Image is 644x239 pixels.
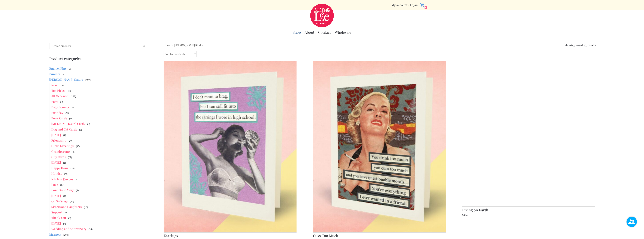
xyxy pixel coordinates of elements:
a: Top Picks [51,89,64,93]
span: » [171,43,174,47]
a: New [51,83,57,87]
a: [DATE] [51,194,61,198]
span: (5) [72,150,76,154]
span: 0 [424,6,427,9]
a: Birthday [51,111,63,115]
a: Support [51,210,62,214]
span: (4) [63,134,66,137]
a: Magnets [49,232,61,236]
a: Contact [318,30,331,35]
span: (13) [83,206,88,209]
a: About [305,30,314,35]
span: (21) [68,156,72,159]
span: (9) [64,211,68,214]
a: Holiday [51,171,62,175]
span: (10) [70,167,75,170]
a: 0 [420,3,427,7]
span: (14) [88,228,93,231]
span: (189) [63,233,69,237]
span: (4) [75,178,79,181]
a: Guy Cards [51,155,66,159]
bdi: 3.50 [462,214,468,216]
span: (8) [79,128,82,131]
a: Mina Lee Studio [310,4,334,27]
span: $ [462,214,463,216]
a: Wholesale [335,30,351,35]
nav: Breadcrumb [164,43,203,47]
span: (4) [62,73,66,76]
a: Sisters and Daughters [51,205,82,209]
a: Girlie Greetings [51,144,74,148]
a: Love Gone Awry [51,188,74,192]
a: Book Cards [51,116,67,120]
a: [DATE] [51,133,61,137]
img: user.png [627,217,637,227]
a: Wedding and Anniversary [51,227,86,231]
span: (93) [65,112,70,115]
a: Bundles [49,72,60,76]
a: Home [164,43,171,47]
a: Dog and Cat Cards [51,127,77,131]
a: Friendship [51,138,66,142]
img: Cuss Too Much [313,61,446,232]
span: (497) [85,78,91,82]
a: My Account / Login [391,3,418,7]
div: Secondary Menu [391,3,418,7]
h2: Earrings [164,232,297,239]
select: Shop order [164,51,197,57]
span: (4) [76,189,79,192]
a: [DATE] [51,221,61,225]
span: (9) [60,100,63,104]
span: (5) [71,106,75,109]
a: [MEDICAL_DATA] Cards [51,122,85,126]
span: (20) [68,139,73,143]
h2: Living on Earth [462,206,595,213]
span: (42) [66,89,71,93]
a: Baby [51,100,58,104]
h2: Cuss Too Much [313,232,446,239]
a: Enamel Pins [49,66,66,70]
span: (18) [69,117,74,120]
span: (1) [63,194,66,198]
span: (14) [59,84,64,87]
img: Earrings [164,61,297,232]
span: (6) [68,216,71,220]
span: (128) [70,95,76,98]
p: Showing 1–15 of 497 results [565,43,596,47]
span: (15) [63,161,68,165]
a: Grandparents [51,149,70,153]
span: (66) [75,145,80,148]
a: All Occasion [51,94,68,98]
span: (2) [68,67,72,71]
a: Living on Earth $3.50 [462,61,595,217]
div: Primary Menu [293,28,351,36]
span: (4) [63,222,66,225]
span: (69) [70,200,74,203]
a: Thank You [51,216,66,220]
a: Kitchen Queens [51,177,73,181]
span: (17) [60,183,64,187]
p: Product categories [49,57,148,61]
a: [PERSON_NAME] Studio [49,77,83,81]
span: (46) [64,172,69,176]
a: [DATE] [51,160,61,164]
a: Shop [293,30,301,35]
span: (5) [87,122,90,126]
input: Search products… [49,43,148,49]
a: Happy Hour [51,166,68,170]
a: Baby Boomer [51,105,69,109]
a: Love [51,183,58,187]
a: Oh So Sassy [51,199,68,203]
button: Search [140,43,148,49]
